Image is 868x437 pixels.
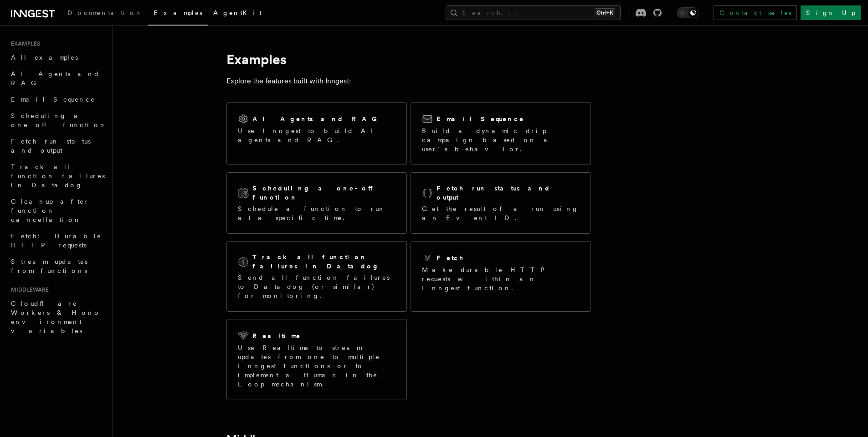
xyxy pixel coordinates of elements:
h2: Realtime [252,331,301,340]
a: Scheduling a one-off function [7,108,107,133]
h1: Examples [226,51,591,67]
span: AgentKit [213,9,262,16]
p: Explore the features built with Inngest: [226,75,591,87]
h2: Scheduling a one-off function [252,184,395,202]
span: All examples [11,54,78,61]
span: Email Sequence [11,96,95,103]
span: Fetch: Durable HTTP requests [11,232,102,249]
span: Documentation [67,9,143,16]
a: Email SequenceBuild a dynamic drip campaign based on a user's behavior. [411,102,591,165]
a: Stream updates from functions [7,253,107,279]
h2: Fetch [437,253,464,262]
a: Track all function failures in Datadog [7,159,107,193]
a: Documentation [62,3,148,25]
span: Examples [7,40,40,47]
span: Track all function failures in Datadog [11,163,105,189]
a: All examples [7,49,107,66]
a: Examples [148,3,208,26]
span: Scheduling a one-off function [11,112,107,129]
a: AgentKit [208,3,267,25]
p: Make durable HTTP requests within an Inngest function. [422,265,580,293]
span: Middleware [7,286,49,293]
h2: Track all function failures in Datadog [252,252,395,271]
a: FetchMake durable HTTP requests within an Inngest function. [411,241,591,312]
a: RealtimeUse Realtime to stream updates from one to multiple Inngest functions or to implement a H... [226,319,407,400]
button: Search...Ctrl+K [446,5,621,20]
button: Toggle dark mode [677,7,699,18]
a: AI Agents and RAG [7,66,107,91]
h2: Email Sequence [437,114,524,123]
span: AI Agents and RAG [11,70,100,87]
kbd: Ctrl+K [595,8,615,17]
p: Get the result of a run using an Event ID. [422,204,580,222]
span: Examples [154,9,202,16]
span: Cloudflare Workers & Hono environment variables [11,300,101,334]
a: Fetch run status and outputGet the result of a run using an Event ID. [411,172,591,234]
a: Fetch run status and output [7,133,107,159]
a: Sign Up [801,5,861,20]
a: Fetch: Durable HTTP requests [7,228,107,253]
a: Contact sales [714,5,797,20]
span: Stream updates from functions [11,258,87,274]
span: Cleanup after function cancellation [11,198,89,223]
p: Schedule a function to run at a specific time. [238,204,395,222]
a: AI Agents and RAGUse Inngest to build AI agents and RAG. [226,102,407,165]
a: Scheduling a one-off functionSchedule a function to run at a specific time. [226,172,407,234]
p: Use Inngest to build AI agents and RAG. [238,126,395,144]
span: Fetch run status and output [11,138,91,154]
p: Build a dynamic drip campaign based on a user's behavior. [422,126,580,154]
a: Track all function failures in DatadogSend all function failures to Datadog (or similar) for moni... [226,241,407,312]
h2: Fetch run status and output [437,184,580,202]
a: Cleanup after function cancellation [7,193,107,228]
p: Send all function failures to Datadog (or similar) for monitoring. [238,273,395,300]
p: Use Realtime to stream updates from one to multiple Inngest functions or to implement a Human in ... [238,343,395,389]
a: Email Sequence [7,91,107,108]
h2: AI Agents and RAG [252,114,382,123]
a: Cloudflare Workers & Hono environment variables [7,295,107,339]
